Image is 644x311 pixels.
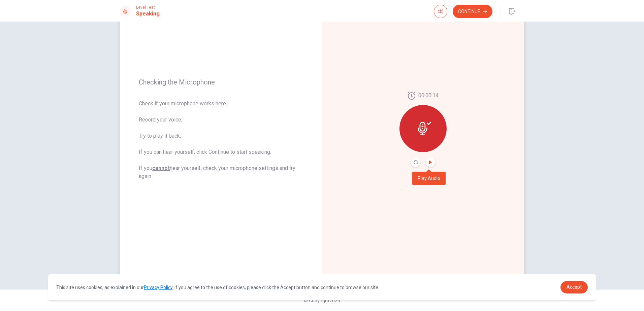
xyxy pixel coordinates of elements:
button: Record Again [411,158,420,167]
a: Privacy Policy [144,285,172,290]
h1: Speaking [136,10,160,18]
span: Checking the Microphone [139,78,303,86]
span: Check if your microphone works here. Record your voice. Try to play it back. If you can hear your... [139,100,303,180]
span: © Copyright 2025 [304,298,340,303]
a: dismiss cookie message [560,281,588,293]
span: 00:00:14 [418,92,439,100]
span: This site uses cookies, as explained in our . If you agree to the use of cookies, please click th... [56,285,379,290]
button: Play Audio [426,158,435,167]
div: cookieconsent [48,274,595,300]
div: Play Audio [412,172,446,185]
u: cannot [152,165,170,171]
span: Level Test [136,5,160,10]
button: Continue [453,5,492,18]
span: Accept [567,284,582,290]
